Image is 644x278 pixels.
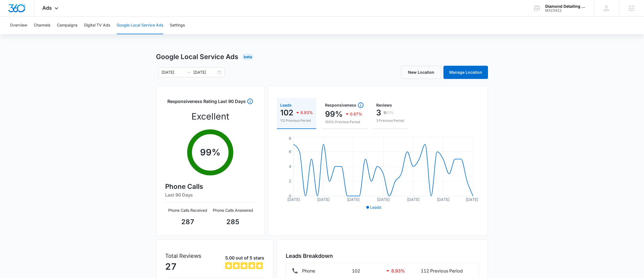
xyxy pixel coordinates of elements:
[545,9,586,12] div: account id
[42,5,52,11] span: Ads
[289,194,291,198] tspan: 0
[391,268,405,274] p: 8.93 %
[165,182,255,192] h4: Phone Calls
[350,112,362,116] p: 0.87%
[289,179,291,183] tspan: 2
[286,252,479,260] h3: Leads Breakdown
[280,118,313,123] p: 112 Previous Period
[225,255,264,261] p: 5.00 out of 5 stars
[317,197,330,202] tspan: [DATE]
[187,70,191,75] span: to
[376,103,404,107] div: Reviews
[187,70,191,75] span: swap-right
[302,268,315,274] p: Phone
[193,69,216,75] input: End date
[325,120,364,125] p: 100% Previous Period
[10,17,27,34] button: Overview
[289,149,291,154] tspan: 6
[167,98,246,108] h3: Responsiveness Rating Last 90 Days
[34,17,50,34] button: Channels
[165,207,210,213] p: Phone Calls Received
[210,217,255,227] p: 285
[325,102,364,108] div: Responsiveness
[401,66,441,79] a: New Location
[165,260,201,273] p: 27
[165,192,255,198] h6: Last 90 Days
[377,197,390,202] tspan: [DATE]
[289,164,291,169] tspan: 4
[325,110,343,118] p: 99%
[165,217,210,227] p: 287
[352,268,380,274] p: 102
[242,54,254,60] div: Beta
[376,118,404,123] p: 3 Previous Period
[289,136,291,141] tspan: 8
[191,110,229,123] p: Excellent
[280,103,313,107] div: Leads
[407,197,420,202] tspan: [DATE]
[84,17,110,34] button: Digital TV Ads
[280,108,293,117] p: 102
[370,205,381,210] span: Leads
[387,111,394,115] p: 0%
[210,207,255,213] p: Phone Calls Answered
[287,197,300,202] tspan: [DATE]
[376,108,381,117] p: 3
[162,69,185,75] input: Start date
[443,66,488,79] a: Manage Location
[170,17,185,34] button: Settings
[347,197,360,202] tspan: [DATE]
[117,17,163,34] button: Google Local Service Ads
[156,52,238,62] h1: Google Local Service Ads
[437,197,450,202] tspan: [DATE]
[165,252,201,260] p: Total Reviews
[466,197,478,202] tspan: [DATE]
[57,17,77,34] button: Campaigns
[545,4,586,9] div: account name
[200,146,220,159] p: 99 %
[421,268,473,274] p: 112 Previous Period
[300,111,313,115] p: 8.93%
